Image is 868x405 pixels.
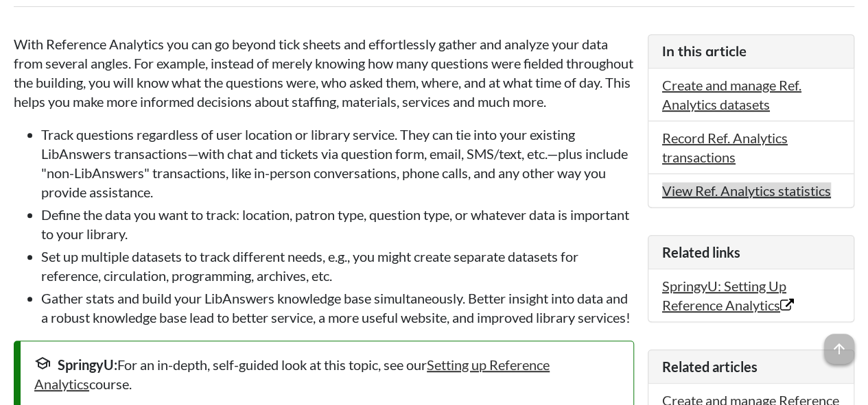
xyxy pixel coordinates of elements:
[34,355,620,393] div: For an in-depth, self-guided look at this topic, see our course.
[662,42,840,61] h3: In this article
[34,355,51,371] span: school
[662,358,758,375] span: Related articles
[824,334,854,364] span: arrow_upward
[58,356,117,373] strong: SpringyU:
[662,77,801,112] a: Create and manage Ref. Analytics datasets
[41,247,634,285] li: Set up multiple datasets to track different needs, e.g., you might create separate datasets for r...
[41,205,634,243] li: Define the data you want to track: location, patron type, question type, or whatever data is impo...
[662,244,740,260] span: Related links
[662,130,788,165] a: Record Ref. Analytics transactions
[41,125,634,201] li: Track questions regardless of user location or library service. They can tie into your existing L...
[662,278,794,313] a: SpringyU: Setting Up Reference Analytics
[824,335,854,352] a: arrow_upward
[662,182,831,199] a: View Ref. Analytics statistics
[41,289,634,327] li: Gather stats and build your LibAnswers knowledge base simultaneously. Better insight into data an...
[14,34,634,111] p: With Reference Analytics you can go beyond tick sheets and effortlessly gather and analyze your d...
